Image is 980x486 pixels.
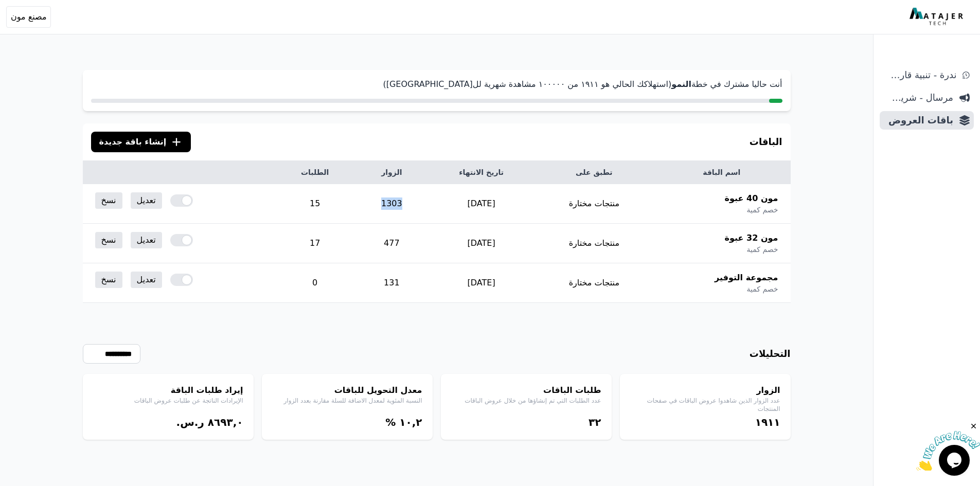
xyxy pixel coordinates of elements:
span: خصم كمية [746,284,778,294]
td: منتجات مختارة [536,184,653,224]
td: منتجات مختارة [536,224,653,263]
p: الإيرادات الناتجة عن طلبات عروض الباقات [93,397,243,405]
p: عدد الطلبات التي تم إنشاؤها من خلال عروض الباقات [451,397,601,405]
th: تاريخ الانتهاء [427,161,536,184]
td: 15 [274,184,356,224]
a: نسخ [95,192,122,209]
button: إنشاء باقة جديدة [91,132,191,152]
h4: معدل التحويل للباقات [272,384,422,397]
span: إنشاء باقة جديدة [99,136,167,148]
td: 0 [274,263,356,303]
a: نسخ [95,232,122,248]
a: نسخ [95,272,122,288]
h4: طلبات الباقات [451,384,601,397]
a: تعديل [131,192,162,209]
img: MatajerTech Logo [910,8,966,26]
span: خصم كمية [746,205,778,215]
span: مون 32 عبوة [725,232,778,244]
td: 1303 [356,184,427,224]
td: [DATE] [427,263,536,303]
a: تعديل [131,232,162,248]
td: 477 [356,224,427,263]
span: مرسال - شريط دعاية [884,91,953,105]
p: النسبة المئوية لمعدل الاضافة للسلة مقارنة بعدد الزوار [272,397,422,405]
bdi: ١۰,٢ [399,416,422,428]
span: مجموعة التوفير [715,272,778,284]
a: تعديل [131,272,162,288]
strong: النمو [671,79,691,89]
iframe: chat widget [916,422,980,471]
span: خصم كمية [746,244,778,255]
td: 17 [274,224,356,263]
p: عدد الزوار الذين شاهدوا عروض الباقات في صفحات المنتجات [630,397,780,413]
span: مصنع مون [11,11,46,23]
bdi: ٨٦٩۳,۰ [208,416,243,428]
span: % [385,416,396,428]
div: ١٩١١ [630,415,780,429]
span: باقات العروض [884,113,953,128]
td: [DATE] [427,224,536,263]
th: تطبق على [536,161,653,184]
th: الزوار [356,161,427,184]
th: اسم الباقة [653,161,791,184]
h4: إيراد طلبات الباقة [93,384,243,397]
h3: الباقات [750,135,782,149]
td: منتجات مختارة [536,263,653,303]
span: ندرة - تنبية قارب علي النفاذ [884,68,956,82]
td: [DATE] [427,184,536,224]
p: أنت حاليا مشترك في خطة (استهلاكك الحالي هو ١٩١١ من ١۰۰۰۰۰ مشاهدة شهرية لل[GEOGRAPHIC_DATA]) [91,78,782,91]
span: مون 40 عبوة [725,192,778,205]
th: الطلبات [274,161,356,184]
span: ر.س. [176,416,204,428]
td: 131 [356,263,427,303]
div: ۳٢ [451,415,601,429]
h4: الزوار [630,384,780,397]
h3: التحليلات [750,347,791,361]
button: مصنع مون [6,6,51,28]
